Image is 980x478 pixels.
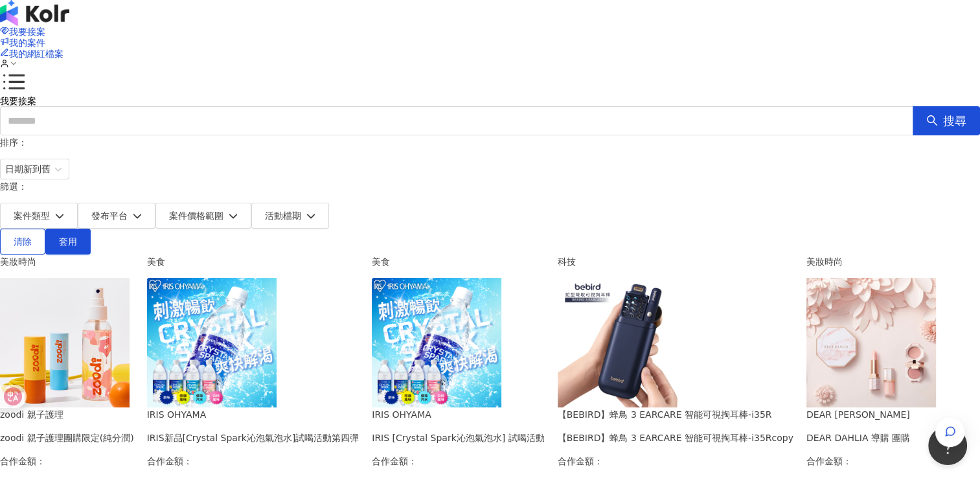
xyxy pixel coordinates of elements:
[372,255,544,269] div: 美食
[45,229,91,255] button: 套用
[558,431,793,445] div: 【BEBIRD】蜂鳥 3 EARCARE 智能可視掏耳棒-i35Rcopy
[14,236,32,247] span: 清除
[558,255,793,269] div: 科技
[251,203,329,229] button: 活動檔期
[9,49,63,59] span: 我的網紅檔案
[9,38,45,48] span: 我的案件
[926,115,938,126] span: search
[372,431,544,445] div: IRIS [Crystal Spark沁泡氣泡水] 試喝活動
[147,278,277,407] img: Crystal Spark 沁泡氣泡水
[372,407,544,422] div: IRIS OHYAMA
[806,255,936,269] div: 美妝時尚
[928,426,967,465] iframe: Help Scout Beacon - Open
[169,211,223,221] span: 案件價格範圍
[943,114,966,128] span: 搜尋
[558,278,687,407] img: 【BEBIRD】蜂鳥 3 EARCARE 智能可視掏耳棒-i35R
[558,407,793,422] div: 【BEBIRD】蜂鳥 3 EARCARE 智能可視掏耳棒-i35R
[265,211,301,221] span: 活動檔期
[9,27,45,37] span: 我要接案
[59,236,77,247] span: 套用
[913,106,980,135] button: 搜尋
[147,454,359,468] p: 合作金額：
[558,454,793,468] p: 合作金額：
[147,407,359,422] div: IRIS OHYAMA
[147,255,359,269] div: 美食
[806,407,936,422] div: DEAR [PERSON_NAME]
[78,203,155,229] button: 發布平台
[372,278,501,407] img: Crystal Spark 沁泡氣泡水
[806,278,936,407] img: DEAR DAHLIA 迪雅黛麗奧彩妝系列
[14,211,50,221] span: 案件類型
[155,203,251,229] button: 案件價格範圍
[5,159,64,179] span: 日期新到舊
[806,454,936,468] p: 合作金額：
[372,454,544,468] p: 合作金額：
[91,211,128,221] span: 發布平台
[147,431,359,445] div: IRIS新品[Crystal Spark沁泡氣泡水]試喝活動第四彈
[806,431,936,445] div: DEAR DAHLIA 導購 團購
